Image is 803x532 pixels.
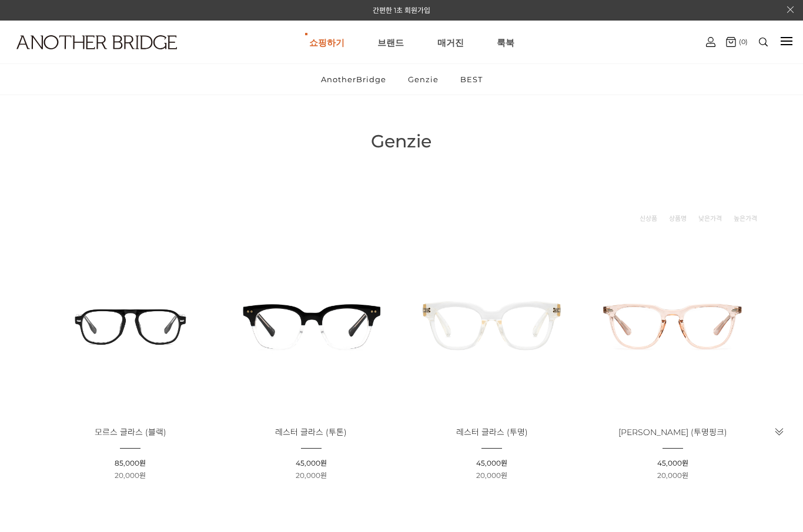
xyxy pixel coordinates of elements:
span: 레스터 글라스 (투톤) [275,427,347,437]
span: 20,000원 [296,471,327,480]
span: 20,000원 [115,471,146,480]
span: Genzie [371,130,431,152]
img: 레스터 글라스 - 투명 안경 제품 이미지 [406,239,578,411]
span: (0) [736,38,748,46]
a: 높은가격 [734,213,757,224]
a: 브랜드 [377,21,404,63]
img: cart [726,37,736,47]
span: 모르스 글라스 (블랙) [95,427,166,437]
a: 레스터 글라스 (투톤) [275,428,347,437]
a: (0) [726,37,748,47]
a: 룩북 [497,21,514,63]
a: Genzie [398,64,449,95]
span: 85,000원 [115,459,146,467]
img: cart [706,37,715,47]
a: 매거진 [437,21,464,63]
img: logo [16,35,177,49]
span: [PERSON_NAME] (투명핑크) [618,427,727,437]
span: 45,000원 [296,459,327,467]
a: 간편한 1초 회원가입 [373,6,430,15]
span: 레스터 글라스 (투명) [456,427,528,437]
span: 20,000원 [657,471,688,480]
a: BEST [450,64,493,95]
img: 레스터 글라스 투톤 - 세련된 투톤 안경 제품 이미지 [225,239,397,411]
img: 모르스 글라스 (블랙) [44,239,216,411]
a: 상품명 [669,213,687,224]
img: search [759,38,768,46]
a: 낮은가격 [698,213,722,224]
a: AnotherBridge [311,64,396,95]
a: 신상품 [640,213,657,224]
span: 45,000원 [476,459,507,467]
a: 쇼핑하기 [309,21,344,63]
a: logo [6,35,126,78]
span: 45,000원 [657,459,688,467]
span: 20,000원 [476,471,507,480]
a: [PERSON_NAME] (투명핑크) [618,428,727,437]
a: 레스터 글라스 (투명) [456,428,528,437]
img: 애크런 글라스 - 투명핑크 안경 제품 이미지 [586,239,758,411]
a: 모르스 글라스 (블랙) [95,428,166,437]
